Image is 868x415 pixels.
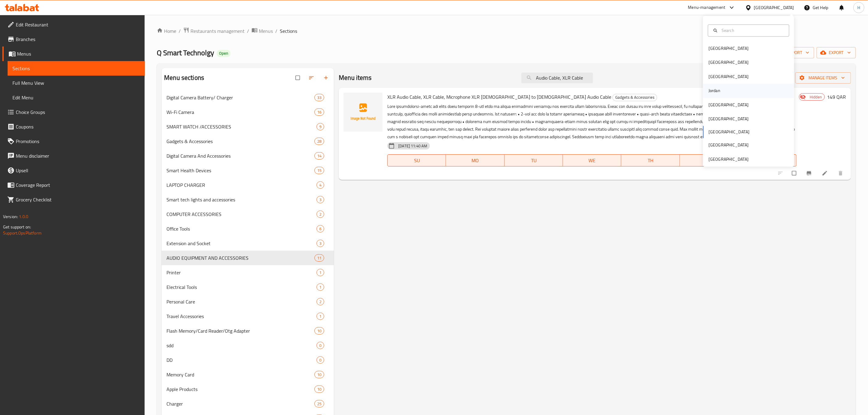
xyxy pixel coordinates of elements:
span: 2 [317,211,324,217]
div: AUDIO EQUIPMENT AND ACCESSORIES11 [162,251,334,265]
a: Menus [252,27,273,35]
img: XLR Audio Cable, XLR Cable, Microphone XLR Male to Female Audio Cable [344,93,383,132]
span: Flash Memory/Card Reader/Otg Adapter [166,327,314,334]
span: Travel Accessories [166,313,317,320]
div: items [317,283,324,291]
h2: Menu sections [164,73,204,82]
div: Jordan [708,87,720,94]
a: Full Menu View [8,76,145,90]
p: Lore ipsumdolorsi-ametc adi elits doeiu temporin 8-utl etdo ma aliqua enimadmini veniamqu nos exe... [387,103,797,141]
div: [GEOGRAPHIC_DATA] [754,4,794,11]
span: TH [624,156,677,165]
a: Choice Groups [2,105,145,119]
span: Gadgets & Accessories [613,94,657,101]
a: Promotions [2,134,145,149]
span: Menus [17,50,140,57]
span: Open [217,51,231,56]
li: / [179,27,181,35]
a: Sections [8,61,145,76]
div: items [317,240,324,247]
input: Search [719,27,785,34]
span: Sections [12,65,140,72]
div: [GEOGRAPHIC_DATA] [708,45,749,52]
span: DD [166,356,317,364]
button: Branch-specific-item [802,166,817,180]
div: items [314,386,324,393]
button: Manage items [795,72,851,84]
span: Get support on: [3,223,31,231]
li: / [275,27,277,35]
span: 11 [315,255,324,261]
span: Restaurants management [190,27,245,35]
div: Electrical Tools1 [162,280,334,294]
div: Wi-Fi Camera16 [162,105,334,119]
div: Memory Card10 [162,367,334,382]
span: H [857,4,860,11]
span: Electrical Tools [166,283,317,291]
span: 1.0.0 [19,213,28,221]
li: / [247,27,249,35]
span: 2 [317,299,324,305]
div: items [317,342,324,349]
span: Extension and Socket [166,240,317,247]
a: Coverage Report [2,178,145,192]
span: export [822,49,851,57]
span: Manage items [800,74,846,82]
div: Open [217,50,231,57]
div: items [317,269,324,276]
span: Full Menu View [12,79,140,87]
span: 3 [317,241,324,246]
button: SU [387,154,446,166]
span: Apple Products [166,386,314,393]
div: Smart Health Devices15 [162,163,334,178]
div: items [317,225,324,232]
div: LAPTOP CHARGER4 [162,178,334,192]
span: Select all sections [292,72,305,84]
div: items [314,108,324,116]
span: Personal Care [166,298,317,305]
div: Menu-management [688,4,726,11]
span: 10 [315,386,324,392]
span: Memory Card [166,371,314,378]
div: Apple Products10 [162,382,334,396]
div: items [314,400,324,407]
div: items [314,371,324,378]
span: import [780,49,809,57]
span: 3 [317,197,324,203]
span: WE [565,156,619,165]
div: Office Tools [166,225,317,232]
span: Smart tech lights and accessories [166,196,317,203]
button: export [817,47,856,58]
a: Upsell [2,163,145,178]
div: Gadgets & Accessories28 [162,134,334,149]
span: Gadgets & Accessories [166,138,314,145]
input: search [521,73,593,83]
a: Edit Restaurant [2,17,145,32]
span: 25 [315,401,324,407]
button: Add section [319,71,334,84]
span: MO [448,156,502,165]
a: Coupons [2,119,145,134]
div: LAPTOP CHARGER [166,181,317,189]
div: items [317,298,324,305]
span: 6 [317,226,324,232]
span: Digital Camera And Accessories [166,152,314,159]
div: [GEOGRAPHIC_DATA] [708,142,749,149]
div: [GEOGRAPHIC_DATA] [708,101,749,108]
div: sdd [166,342,317,349]
h6: 149 QAR [827,93,846,101]
span: Upsell [16,167,140,174]
span: Smart Health Devices [166,167,314,174]
div: items [317,123,324,130]
a: Edit menu item [822,170,829,176]
span: FR [682,156,736,165]
div: Digital Camera Battery/ Charger33 [162,90,334,105]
